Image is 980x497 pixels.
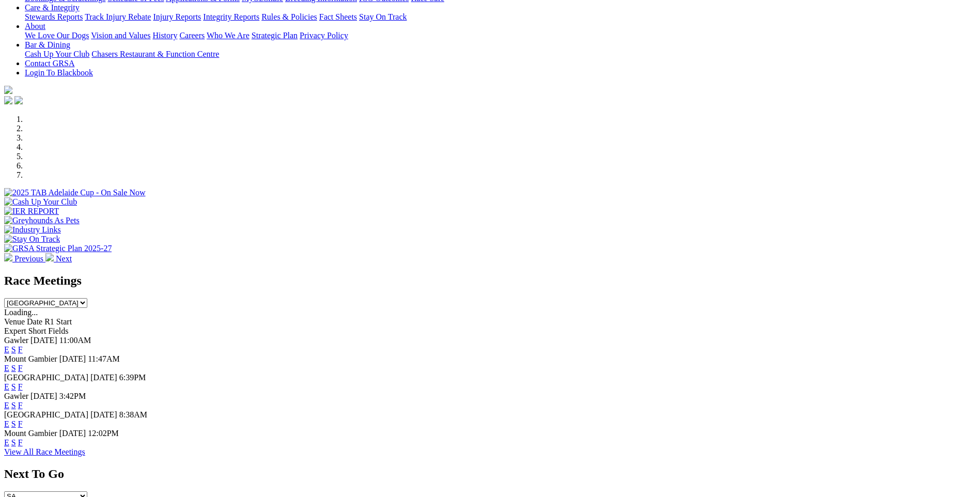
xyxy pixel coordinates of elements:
[4,216,80,225] img: Greyhounds As Pets
[179,31,205,40] a: Careers
[4,327,26,335] span: Expert
[27,317,42,326] span: Date
[4,401,9,410] a: E
[203,12,259,21] a: Integrity Reports
[11,364,16,372] a: S
[4,336,28,345] span: Gawler
[152,31,177,40] a: History
[4,420,9,428] a: E
[25,31,89,40] a: We Love Our Dogs
[25,40,70,49] a: Bar & Dining
[4,86,12,94] img: logo-grsa-white.png
[59,354,86,363] span: [DATE]
[45,254,72,263] a: Next
[4,274,976,288] h2: Race Meetings
[18,420,23,428] a: F
[90,410,117,419] span: [DATE]
[59,336,91,345] span: 11:00AM
[11,438,16,447] a: S
[4,467,976,481] h2: Next To Go
[119,373,146,382] span: 6:39PM
[90,373,117,382] span: [DATE]
[4,197,77,207] img: Cash Up Your Club
[4,354,57,363] span: Mount Gambier
[18,382,23,391] a: F
[11,382,16,391] a: S
[25,12,83,21] a: Stewards Reports
[25,3,80,12] a: Care & Integrity
[14,254,43,263] span: Previous
[18,364,23,372] a: F
[4,364,9,372] a: E
[11,401,16,410] a: S
[30,392,57,400] span: [DATE]
[25,12,976,22] div: Care & Integrity
[4,382,9,391] a: E
[25,31,976,40] div: About
[88,354,120,363] span: 11:47AM
[153,12,201,21] a: Injury Reports
[4,317,25,326] span: Venue
[4,235,60,244] img: Stay On Track
[85,12,151,21] a: Track Injury Rebate
[4,225,61,235] img: Industry Links
[4,254,45,263] a: Previous
[4,253,12,261] img: chevron-left-pager-white.svg
[207,31,250,40] a: Who We Are
[261,12,317,21] a: Rules & Policies
[28,327,46,335] span: Short
[4,373,88,382] span: [GEOGRAPHIC_DATA]
[45,253,54,261] img: chevron-right-pager-white.svg
[14,96,23,104] img: twitter.svg
[119,410,147,419] span: 8:38AM
[18,345,23,354] a: F
[4,207,59,216] img: IER REPORT
[91,50,219,58] a: Chasers Restaurant & Function Centre
[25,22,45,30] a: About
[30,336,57,345] span: [DATE]
[88,429,119,438] span: 12:02PM
[44,317,72,326] span: R1 Start
[300,31,348,40] a: Privacy Policy
[59,429,86,438] span: [DATE]
[91,31,150,40] a: Vision and Values
[11,345,16,354] a: S
[4,244,112,253] img: GRSA Strategic Plan 2025-27
[25,68,93,77] a: Login To Blackbook
[25,50,976,59] div: Bar & Dining
[4,96,12,104] img: facebook.svg
[359,12,407,21] a: Stay On Track
[18,438,23,447] a: F
[25,50,89,58] a: Cash Up Your Club
[25,59,74,68] a: Contact GRSA
[4,429,57,438] span: Mount Gambier
[59,392,86,400] span: 3:42PM
[48,327,68,335] span: Fields
[4,345,9,354] a: E
[252,31,298,40] a: Strategic Plan
[56,254,72,263] span: Next
[4,438,9,447] a: E
[319,12,357,21] a: Fact Sheets
[4,410,88,419] span: [GEOGRAPHIC_DATA]
[4,392,28,400] span: Gawler
[4,447,85,456] a: View All Race Meetings
[11,420,16,428] a: S
[4,188,146,197] img: 2025 TAB Adelaide Cup - On Sale Now
[18,401,23,410] a: F
[4,308,38,317] span: Loading...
